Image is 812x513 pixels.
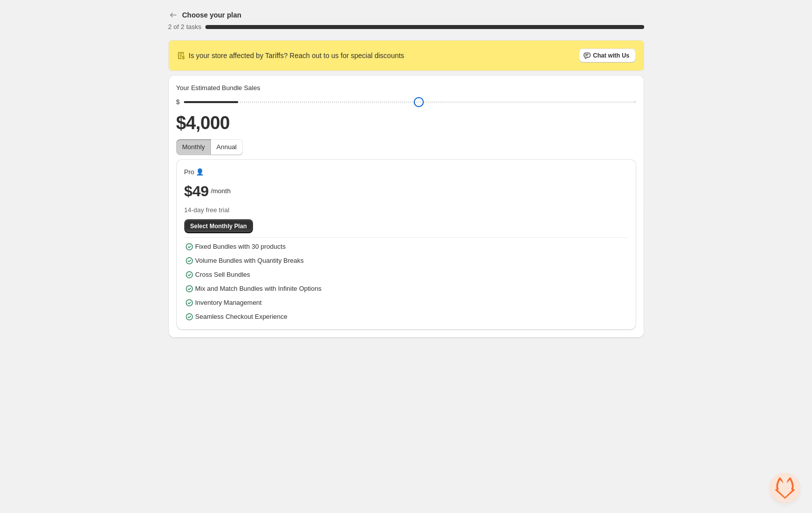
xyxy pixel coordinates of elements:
[593,52,630,60] span: Chat with Us
[184,167,204,177] span: Pro 👤
[195,284,322,294] span: Mix and Match Bundles with Infinite Options
[190,222,247,230] span: Select Monthly Plan
[210,139,242,155] button: Annual
[195,312,288,322] span: Seamless Checkout Experience
[189,51,404,61] span: Is your store affected by Tariffs? Reach out to us for special discounts
[182,10,241,20] h3: Choose your plan
[211,186,231,196] span: /month
[176,83,260,93] span: Your Estimated Bundle Sales
[195,298,262,308] span: Inventory Management
[184,205,628,215] span: 14-day free trial
[195,256,304,266] span: Volume Bundles with Quantity Breaks
[770,473,800,503] div: Open chat
[184,181,209,201] span: $49
[195,242,286,252] span: Fixed Bundles with 30 products
[195,270,250,280] span: Cross Sell Bundles
[168,23,201,31] span: 2 of 2 tasks
[176,139,211,155] button: Monthly
[184,219,253,233] button: Select Monthly Plan
[579,49,636,63] button: Chat with Us
[216,143,236,151] span: Annual
[176,111,636,135] h2: $4,000
[182,143,205,151] span: Monthly
[176,97,180,107] div: $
